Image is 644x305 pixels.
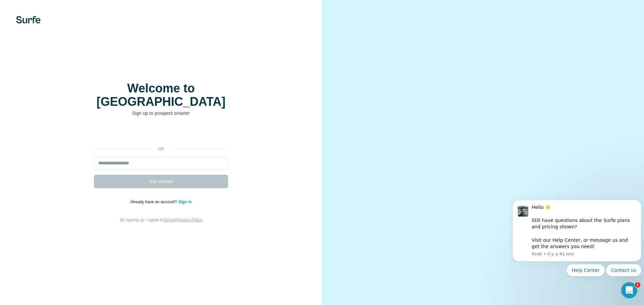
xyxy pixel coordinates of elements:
a: Privacy Policy [177,218,202,222]
span: 1 [635,282,640,288]
h1: Welcome to [GEOGRAPHIC_DATA] [94,82,228,108]
img: Surfe's logo [16,16,41,23]
iframe: Intercom live chat [621,282,637,298]
a: Terms [163,218,174,222]
span: By signing up, I agree to & [120,218,202,222]
iframe: Bouton "Se connecter avec Google" [91,127,231,141]
p: or [150,146,172,152]
iframe: Intercom notifications message [510,178,644,287]
a: Sign in [178,200,192,204]
span: Already have an account? [130,200,178,204]
p: Sign up to prospect smarter [94,110,228,117]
